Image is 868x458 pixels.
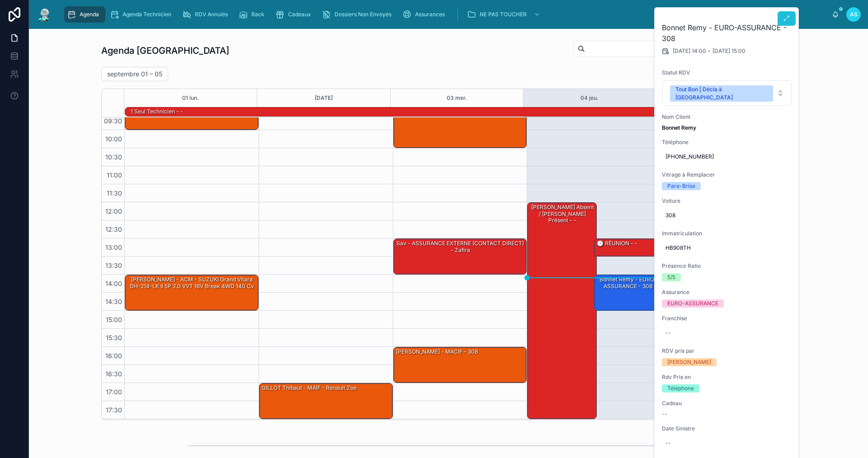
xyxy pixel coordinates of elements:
[103,298,124,305] span: 14:30
[103,153,124,161] span: 10:30
[662,411,667,418] span: --
[236,6,271,23] a: Rack
[675,85,768,102] div: Tout Bon | Décla à [GEOGRAPHIC_DATA]
[415,11,445,18] span: Assurances
[182,89,199,107] button: 01 lun.
[850,11,858,18] span: AS
[394,347,527,383] div: [PERSON_NAME] - MACIF - 308
[103,207,124,215] span: 12:00
[395,348,479,356] div: [PERSON_NAME] - MACIF - 308
[528,203,596,419] div: [PERSON_NAME] absent / [PERSON_NAME] présent - -
[104,189,124,197] span: 11:30
[103,225,124,233] span: 12:30
[103,243,124,251] span: 13:00
[125,275,258,310] div: [PERSON_NAME] - ACM - SUZUKI Grand Vitara DH-214-LK II 5P 2.0 VVT 16V Break 4WD 140 cv
[447,89,467,107] button: 03 mer.
[662,315,792,322] span: Franchise
[400,6,451,23] a: Assurances
[103,135,124,143] span: 10:00
[667,182,695,190] div: Pare-Brise
[273,6,317,23] a: Cadeaux
[80,11,99,18] span: Agenda
[179,6,234,23] a: RDV Annulés
[662,197,792,205] span: Voiture
[662,262,792,270] span: Présence Ratio
[667,384,694,393] div: Téléphone
[335,11,392,18] span: Dossiers Non Envoyés
[662,289,792,296] span: Assurance
[665,439,671,447] div: --
[130,107,184,116] div: 1 seul technicien - -
[251,11,264,18] span: Rack
[60,5,832,24] div: scrollable content
[261,384,358,392] div: GILLOT Thibaut - MAIF - Renault Zoe
[103,280,124,287] span: 14:00
[288,11,311,18] span: Cadeaux
[662,139,792,146] span: Téléphone
[580,89,599,107] button: 04 jeu.
[36,7,52,22] img: App logo
[665,244,788,252] span: HB908TH
[529,203,596,224] div: [PERSON_NAME] absent / [PERSON_NAME] présent - -
[394,94,527,148] div: LE [PERSON_NAME] - [DEMOGRAPHIC_DATA] 6
[708,47,711,55] span: -
[107,70,162,79] h2: septembre 01 – 05
[662,80,792,106] button: Select Button
[104,316,124,323] span: 15:00
[594,275,660,310] div: Bonnet Remy - EURO-ASSURANCE - 308
[130,107,184,116] div: 1 seul technicien - -
[480,11,527,18] span: NE PAS TOUCHER
[594,239,660,256] div: 🕒 RÉUNION - -
[464,6,545,23] a: NE PAS TOUCHER
[64,6,105,23] a: Agenda
[662,69,792,76] span: Statut RDV
[101,44,229,57] h1: Agenda [GEOGRAPHIC_DATA]
[103,370,124,378] span: 16:30
[102,117,124,125] span: 09:30
[662,113,792,121] span: Nom Client
[394,239,527,274] div: sav - ASSURANCE EXTERNE (CONTACT DIRECT) - zafira
[662,425,792,432] span: Date Sinistre
[104,388,124,396] span: 17:00
[667,273,675,281] div: 5/5
[259,383,392,419] div: GILLOT Thibaut - MAIF - Renault Zoe
[104,334,124,341] span: 15:30
[596,276,660,290] div: Bonnet Remy - EURO-ASSURANCE - 308
[395,239,526,254] div: sav - ASSURANCE EXTERNE (CONTACT DIRECT) - zafira
[673,47,706,55] span: [DATE] 14:00
[665,212,788,219] span: 308
[712,47,745,55] span: [DATE] 15:00
[662,22,792,44] h2: Bonnet Remy - EURO-ASSURANCE - 308
[662,400,792,407] span: Cadeau
[103,352,124,360] span: 16:00
[319,6,398,23] a: Dossiers Non Envoyés
[667,358,711,366] div: [PERSON_NAME]
[104,406,124,414] span: 17:30
[127,276,258,290] div: [PERSON_NAME] - ACM - SUZUKI Grand Vitara DH-214-LK II 5P 2.0 VVT 16V Break 4WD 140 cv
[662,374,792,381] span: Rdv Pris en
[195,11,228,18] span: RDV Annulés
[662,171,792,178] span: Vitrage à Remplacer
[103,262,124,269] span: 13:30
[665,153,788,160] span: [PHONE_NUMBER]
[662,230,792,237] span: Immatriculation
[662,347,792,355] span: RDV pris par
[596,239,638,248] div: 🕒 RÉUNION - -
[315,89,333,107] button: [DATE]
[104,171,124,179] span: 11:00
[107,6,178,23] a: Agenda Technicien
[662,124,696,131] strong: Bonnet Remy
[667,299,718,308] div: EURO-ASSURANCE
[665,329,671,336] div: --
[123,11,171,18] span: Agenda Technicien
